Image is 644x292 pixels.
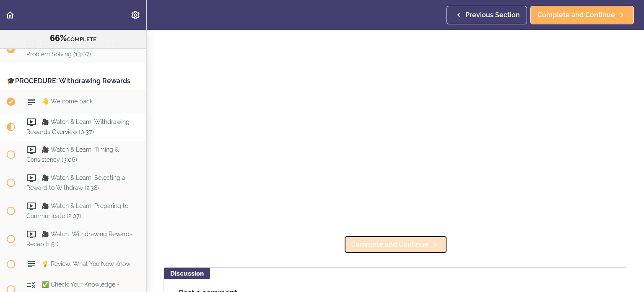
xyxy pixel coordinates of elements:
span: 🎥 Watch & Learn: Timing & Consistency (3:06) [26,146,119,163]
span: 🎥 Watch & Learn: Preparing to Communicate (2:07) [26,203,128,219]
a: Previous Section [447,6,527,24]
span: Previous Section [465,10,520,20]
span: 🎥 Watch & Learn: Withdrawing Rewards Overview (0:37) [26,118,130,135]
svg: Settings Menu [130,10,140,20]
div: COMPLETE [10,33,136,44]
span: 66% [50,33,67,43]
span: Complete and Continue [538,10,615,20]
div: Discussion [164,268,210,279]
span: ▶️ Watch: Demonstration of Problem Solving (13:07) [26,41,119,57]
span: 💡 Review: What You Now Know [42,260,130,267]
span: 🎥 Watch & Learn: Selecting a Reward to Withdraw (2:38) [26,174,125,191]
span: 👋 Welcome back [42,98,93,105]
span: 🎥 Watch: Withdrawing Rewards Recap (1:51) [26,231,132,247]
svg: Back to course curriculum [5,10,15,20]
a: Complete and Continue [530,6,634,24]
